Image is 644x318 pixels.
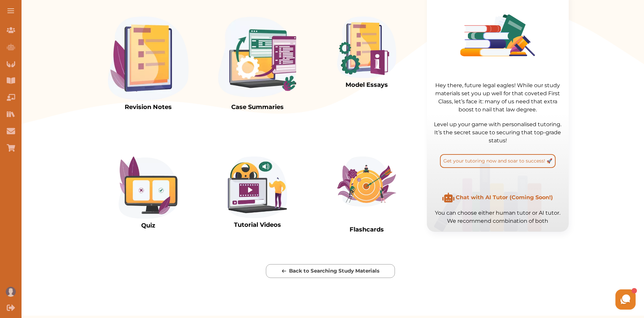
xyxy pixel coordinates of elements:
[108,103,189,112] p: Revision Notes
[483,288,637,311] iframe: HelpCrunch
[460,14,535,57] img: Group%201393.f733c322.png
[434,163,541,232] img: BhZmPIAAAAASUVORK5CYII=
[337,80,396,90] p: Model Essays
[6,287,16,297] img: User profile
[119,221,178,230] p: Quiz
[434,120,562,145] p: Level up your game with personalised tutoring. It’s the secret sauce to securing that top-grade s...
[282,269,286,273] img: arrow
[440,154,556,168] button: Get your tutoring now and soar to success! 🚀
[217,103,298,112] p: Case Summaries
[337,225,396,234] p: Flashcards
[266,264,395,278] button: [object Object]
[434,81,562,114] p: Hey there, future legal eagles! While our study materials set you up well for that coveted First ...
[279,267,382,275] p: Back to Searching Study Materials
[228,220,287,229] p: Tutorial Videos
